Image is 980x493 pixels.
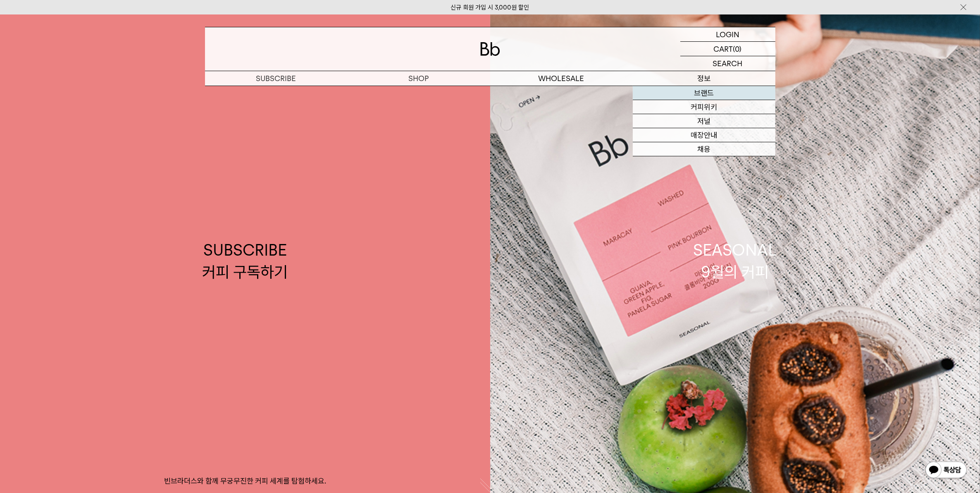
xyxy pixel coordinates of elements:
[713,56,743,71] p: SEARCH
[490,71,633,86] p: WHOLESALE
[716,27,739,41] p: LOGIN
[480,42,500,56] img: 로고
[714,42,733,56] p: CART
[633,142,775,156] a: 채용
[633,128,775,142] a: 매장안내
[205,71,348,86] a: SUBSCRIBE
[202,239,288,283] div: SUBSCRIBE 커피 구독하기
[348,71,490,86] a: SHOP
[680,27,775,42] a: LOGIN
[633,100,775,114] a: 커피위키
[633,86,775,100] a: 브랜드
[451,4,529,11] a: 신규 회원 가입 시 3,000원 할인
[633,71,775,86] p: 정보
[633,114,775,128] a: 저널
[733,42,742,56] p: (0)
[693,239,777,283] div: SEASONAL 9월의 커피
[680,42,775,56] a: CART (0)
[925,461,968,481] img: 카카오톡 채널 1:1 채팅 버튼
